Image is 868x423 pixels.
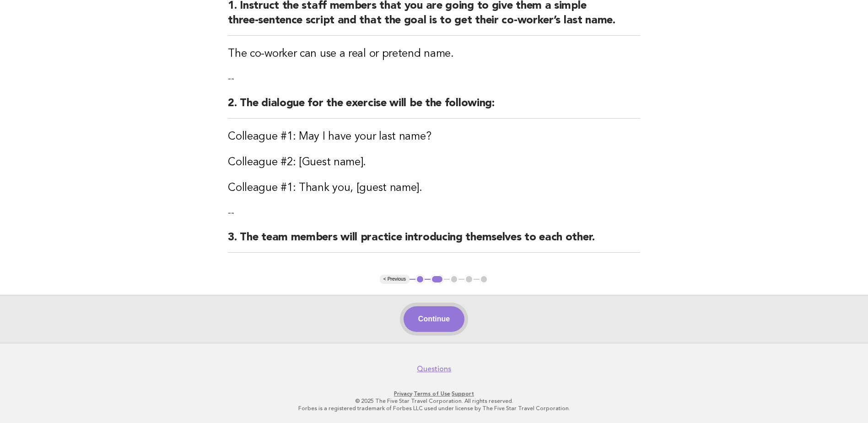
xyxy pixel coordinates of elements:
a: Privacy [394,390,412,397]
a: Questions [417,364,451,374]
a: Support [452,390,474,397]
p: Forbes is a registered trademark of Forbes LLC used under license by The Five Star Travel Corpora... [154,405,714,412]
p: -- [228,72,640,85]
button: 2 [431,275,444,284]
p: · · [154,390,714,397]
button: 1 [415,275,425,284]
h3: The co-worker can use a real or pretend name. [228,47,640,61]
h3: Colleague #1: Thank you, [guest name]. [228,181,640,195]
p: © 2025 The Five Star Travel Corporation. All rights reserved. [154,397,714,405]
h2: 3. The team members will practice introducing themselves to each other. [228,230,640,253]
p: -- [228,206,640,219]
h2: 2. The dialogue for the exercise will be the following: [228,96,640,119]
h3: Colleague #1: May I have your last name? [228,130,640,144]
button: < Previous [380,275,410,284]
button: Continue [404,306,464,332]
h3: Colleague #2: [Guest name]. [228,155,640,170]
a: Terms of Use [414,390,450,397]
